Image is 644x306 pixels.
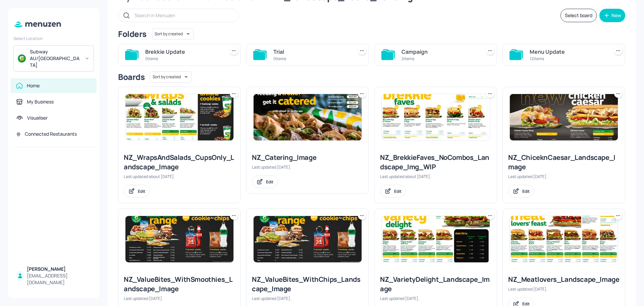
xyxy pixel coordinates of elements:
[508,286,620,292] div: Last updated [DATE].
[401,48,478,56] div: Campaign
[530,48,606,56] div: Menu Update
[380,174,491,179] div: Last updated about [DATE].
[252,153,363,162] div: NZ_Catering_Image
[13,36,94,41] div: Select Location
[380,275,491,294] div: NZ_VarietyDelight_Landscape_Image
[510,216,618,262] img: 2025-07-02-1751430481948bzlgep1s3fh.jpeg
[138,188,145,194] div: Edit
[266,179,273,185] div: Edit
[382,216,490,262] img: 2025-07-02-1751432555606rwsy9ai2mkf.jpeg
[150,70,192,84] div: Sort by created
[560,9,597,22] button: Select board
[508,275,620,284] div: NZ_Meatlovers_Landscape_Image
[252,296,363,301] div: Last updated [DATE].
[118,72,145,82] div: Boards
[252,275,363,294] div: NZ_ValueBites_WithChips_Landscape_Image
[124,296,235,301] div: Last updated [DATE].
[30,48,80,69] div: Subway AU/[GEOGRAPHIC_DATA]
[152,27,194,41] div: Sort by created
[124,275,235,294] div: NZ_ValueBites_WithSmoothies_Landscape_Image
[611,13,621,18] div: New
[25,131,77,137] div: Connected Restaurants
[145,56,222,61] div: 0 items
[254,94,362,140] img: 2025-07-16-1752628906277ax8q84zcqxf.jpeg
[118,29,147,39] div: Folders
[530,56,606,61] div: 12 items
[27,82,40,89] div: Home
[252,164,363,170] div: Last updated [DATE].
[510,94,618,140] img: 2025-07-15-1752554207385iyeg9sgfemd.jpeg
[394,188,401,194] div: Edit
[135,10,232,20] input: Search in Menuzen
[273,56,350,61] div: 0 items
[401,56,478,61] div: 2 items
[273,48,350,56] div: Trial
[380,296,491,301] div: Last updated [DATE].
[27,266,91,272] div: [PERSON_NAME]
[124,153,235,172] div: NZ_WrapsAndSalads_CupsOnly_Landscape_Image
[27,272,91,286] div: [EMAIL_ADDRESS][DOMAIN_NAME]
[125,216,233,262] img: 2025-08-06-1754520784707brzraa7x33.jpeg
[254,216,362,262] img: 2025-07-29-17538305239160zh9yyp7r3h.jpeg
[27,98,54,105] div: My Business
[508,174,620,179] div: Last updated [DATE].
[125,94,233,140] img: 2025-08-28-1756421273028viej06msaz.jpeg
[599,9,625,22] button: New
[27,115,48,121] div: Visualiser
[382,94,490,140] img: 2025-08-13-1755052943531tuvh3blhx1.jpeg
[145,48,222,56] div: Brekkie Update
[380,153,491,172] div: NZ_BrekkieFaves_NoCombos_Landscape_Img_WIP
[508,153,620,172] div: NZ_ChiceknCaesar_Landscape_Image
[18,54,26,62] img: avatar
[124,174,235,179] div: Last updated about [DATE].
[522,188,530,194] div: Edit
